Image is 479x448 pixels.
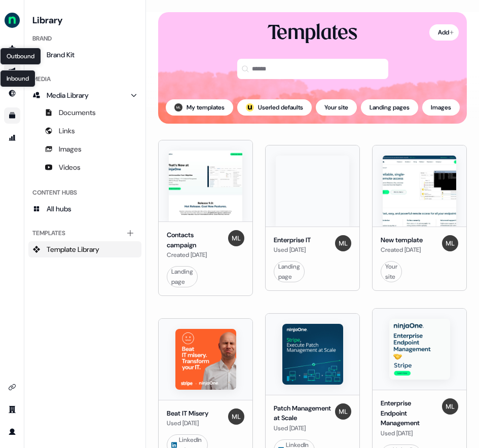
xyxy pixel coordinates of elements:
[442,398,458,415] img: Megan
[282,324,343,385] img: Patch Management at Scale
[246,103,254,111] div: ;
[171,267,193,287] div: Landing page
[28,47,141,63] a: Brand Kit
[59,162,81,172] span: Videos
[167,230,224,250] div: Contacts campaign
[274,423,331,433] div: Used [DATE]
[167,418,208,428] div: Used [DATE]
[28,30,141,47] div: Brand
[167,250,224,260] div: Created [DATE]
[28,184,141,201] div: Content Hubs
[442,235,458,251] img: Megan
[28,159,141,175] a: Videos
[4,424,20,440] a: Go to profile
[4,63,20,79] a: Go to outbound experience
[335,235,351,251] img: Megan
[381,235,423,245] div: New template
[174,103,182,111] img: Megan
[4,379,20,395] a: Go to integrations
[28,141,141,157] a: Images
[47,244,99,254] span: Template Library
[276,156,349,227] img: Enterprise IT
[47,50,75,60] span: Brand Kit
[167,408,208,419] div: Beat IT Misery
[4,41,20,57] a: Go to prospects
[278,262,300,282] div: Landing page
[361,99,418,116] button: Landing pages
[28,241,141,257] a: Template Library
[28,123,141,139] a: Links
[59,126,75,136] span: Links
[265,140,360,296] button: Enterprise ITEnterprise ITUsed [DATE]MeganLanding page
[246,103,254,111] img: userled logo
[274,245,311,255] div: Used [DATE]
[4,107,20,124] a: Go to templates
[429,24,459,41] button: Add
[28,225,141,241] div: Templates
[274,403,331,423] div: Patch Management at Scale
[28,71,141,87] div: Media
[422,99,460,116] button: Images
[335,403,351,420] img: Megan
[59,144,82,154] span: Images
[381,398,438,428] div: Enterprise Endpoint Management
[28,201,141,217] a: All hubs
[228,408,244,425] img: Megan
[59,107,96,118] span: Documents
[389,319,450,380] img: Enterprise Endpoint Management
[237,99,312,116] button: userled logo;Userled defaults
[28,87,141,103] a: Media Library
[4,130,20,146] a: Go to attribution
[28,104,141,121] a: Documents
[372,140,467,296] button: New templateNew templateCreated [DATE]MeganYour site
[175,329,236,390] img: Beat IT Misery
[158,140,253,296] button: Contacts campaignContacts campaignCreated [DATE]MeganLanding page
[28,12,141,26] h3: Library
[381,245,423,255] div: Created [DATE]
[268,20,357,47] div: Templates
[47,90,89,100] span: Media Library
[47,204,71,214] span: All hubs
[383,156,456,227] img: New template
[169,151,242,221] img: Contacts campaign
[316,99,357,116] button: Your site
[166,99,233,116] button: My templates
[228,230,244,246] img: Megan
[381,428,438,438] div: Used [DATE]
[4,85,20,101] a: Go to Inbound
[385,262,397,282] div: Your site
[274,235,311,245] div: Enterprise IT
[4,401,20,418] a: Go to team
